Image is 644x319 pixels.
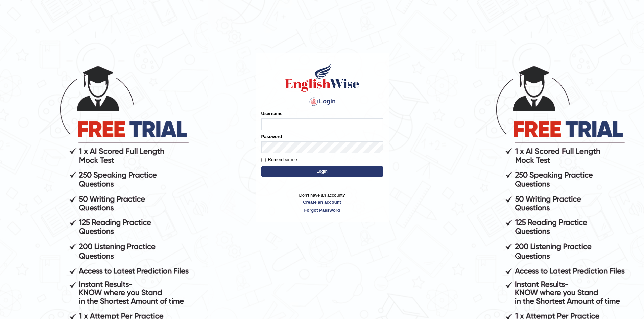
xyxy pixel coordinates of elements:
label: Password [261,133,282,140]
a: Forgot Password [261,207,383,213]
h4: Login [261,96,383,107]
img: Logo of English Wise sign in for intelligent practice with AI [284,62,361,93]
a: Create an account [261,199,383,205]
label: Remember me [261,156,297,163]
button: Login [261,166,383,177]
p: Don't have an account? [261,192,383,213]
label: Username [261,110,283,117]
input: Remember me [261,158,266,162]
